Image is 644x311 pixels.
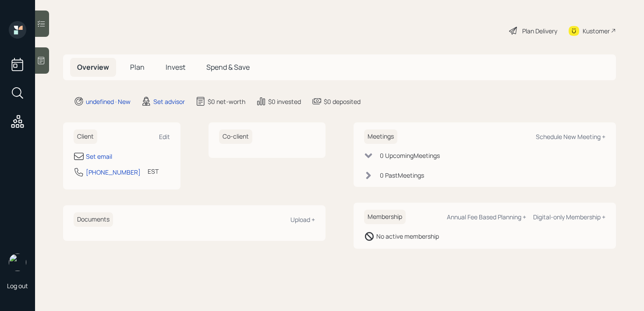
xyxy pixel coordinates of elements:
div: $0 net-worth [208,97,245,106]
span: Spend & Save [206,62,250,72]
div: Set email [86,152,112,161]
div: [PHONE_NUMBER] [86,168,141,177]
div: $0 invested [268,97,301,106]
h6: Documents [74,212,113,227]
div: $0 deposited [324,97,361,106]
h6: Meetings [364,129,397,144]
span: Overview [77,62,109,72]
div: Kustomer [583,26,610,36]
div: No active membership [376,232,439,241]
h6: Membership [364,210,406,224]
div: 0 Past Meeting s [380,171,424,180]
div: Set advisor [153,97,185,106]
span: Plan [130,62,145,72]
div: EST [148,167,159,176]
div: Digital-only Membership + [533,213,605,221]
img: retirable_logo.png [9,254,26,271]
div: 0 Upcoming Meeting s [380,151,440,160]
div: Schedule New Meeting + [536,132,605,141]
h6: Client [74,129,97,144]
div: Plan Delivery [522,26,557,36]
div: Upload + [290,215,315,224]
span: Invest [166,62,185,72]
div: undefined · New [86,97,131,106]
div: Log out [7,282,28,290]
div: Edit [159,132,170,141]
div: Annual Fee Based Planning + [447,213,526,221]
h6: Co-client [219,129,252,144]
